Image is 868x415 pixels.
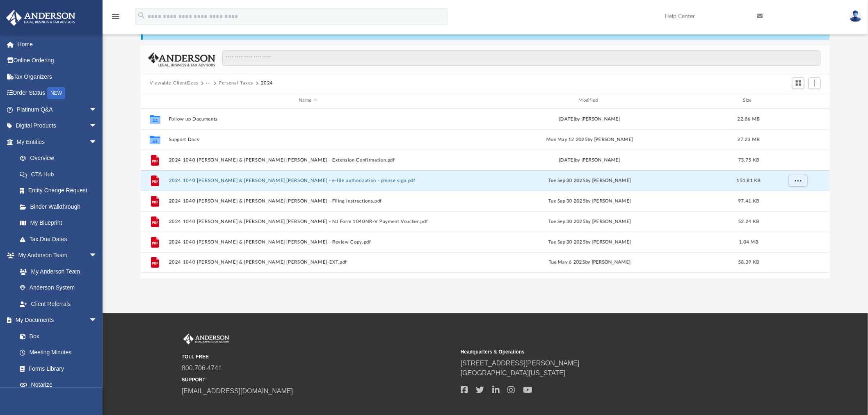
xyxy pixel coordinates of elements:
[182,353,455,360] small: TOLL FREE
[6,36,110,52] a: Home
[89,118,105,135] span: arrow_drop_down
[261,80,274,87] button: 2024
[789,175,808,187] button: More options
[11,344,105,361] a: Meeting Minutes
[11,166,110,182] a: CTA Hub
[451,198,729,205] div: Tue Sep 30 2025 by [PERSON_NAME]
[450,97,729,104] div: Modified
[6,118,110,134] a: Digital Productsarrow_drop_down
[850,10,862,22] img: User Pic
[451,116,729,123] div: [DATE] by [PERSON_NAME]
[11,263,101,280] a: My Anderson Team
[738,260,759,265] span: 58.39 KB
[219,80,253,87] button: Personal Taxes
[11,360,101,377] a: Forms Library
[89,312,105,329] span: arrow_drop_down
[737,178,761,183] span: 151.81 KB
[144,97,165,104] div: id
[111,16,121,21] a: menu
[206,80,211,87] button: ···
[733,97,765,104] div: Size
[11,198,110,215] a: Binder Walkthrough
[738,158,759,162] span: 73.75 KB
[169,157,447,163] button: 2024 1040 [PERSON_NAME] & [PERSON_NAME] [PERSON_NAME] - Extension Confirmation.pdf
[11,377,105,393] a: Notarize
[169,178,447,183] button: 2024 1040 [PERSON_NAME] & [PERSON_NAME] [PERSON_NAME] - e-file authorization - please sign.pdf
[141,109,830,278] div: grid
[792,78,804,89] button: Switch to Grid View
[6,52,110,69] a: Online Ordering
[738,219,759,224] span: 52.24 KB
[451,259,729,266] div: Tue May 6 2025 by [PERSON_NAME]
[182,388,293,394] a: [EMAIL_ADDRESS][DOMAIN_NAME]
[6,312,105,328] a: My Documentsarrow_drop_down
[769,97,827,104] div: id
[222,50,821,66] input: Search files and folders
[11,296,105,312] a: Client Referrals
[169,97,447,104] div: Name
[11,215,105,231] a: My Blueprint
[739,240,758,244] span: 1.04 MB
[6,247,105,264] a: My Anderson Teamarrow_drop_down
[4,10,78,26] img: Anderson Advisors Platinum Portal
[11,182,110,199] a: Entity Change Request
[89,134,105,150] span: arrow_drop_down
[89,101,105,118] span: arrow_drop_down
[169,239,447,245] button: 2024 1040 [PERSON_NAME] & [PERSON_NAME] [PERSON_NAME] - Review Copy.pdf
[169,116,447,122] button: Follow up Documents
[738,199,759,203] span: 97.41 KB
[738,137,760,142] span: 27.23 MB
[111,11,121,21] i: menu
[451,157,729,164] div: [DATE] by [PERSON_NAME]
[11,328,101,344] a: Box
[11,231,110,247] a: Tax Due Dates
[182,365,222,372] a: 800.706.4741
[169,198,447,204] button: 2024 1040 [PERSON_NAME] & [PERSON_NAME] [PERSON_NAME] - Filing Instructions.pdf
[6,68,110,85] a: Tax Organizers
[451,218,729,226] div: Tue Sep 30 2025 by [PERSON_NAME]
[47,87,65,99] div: NEW
[6,134,110,150] a: My Entitiesarrow_drop_down
[451,239,729,246] div: Tue Sep 30 2025 by [PERSON_NAME]
[451,136,729,144] div: Mon May 12 2025 by [PERSON_NAME]
[11,280,105,296] a: Anderson System
[738,117,760,121] span: 22.86 MB
[11,150,110,166] a: Overview
[89,247,105,264] span: arrow_drop_down
[169,219,447,224] button: 2024 1040 [PERSON_NAME] & [PERSON_NAME] [PERSON_NAME] - NJ Form 1040NR-V Payment Voucher.pdf
[461,360,580,367] a: [STREET_ADDRESS][PERSON_NAME]
[461,369,566,376] a: [GEOGRAPHIC_DATA][US_STATE]
[150,80,198,87] button: Viewable-ClientDocs
[809,78,821,89] button: Add
[137,11,146,20] i: search
[451,177,729,185] div: Tue Sep 30 2025 by [PERSON_NAME]
[182,376,455,383] small: SUPPORT
[461,348,734,356] small: Headquarters & Operations
[169,137,447,142] button: Support Docs
[6,101,110,118] a: Platinum Q&Aarrow_drop_down
[182,334,231,344] img: Anderson Advisors Platinum Portal
[6,85,110,102] a: Order StatusNEW
[169,260,447,265] button: 2024 1040 [PERSON_NAME] & [PERSON_NAME] [PERSON_NAME]-EXT.pdf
